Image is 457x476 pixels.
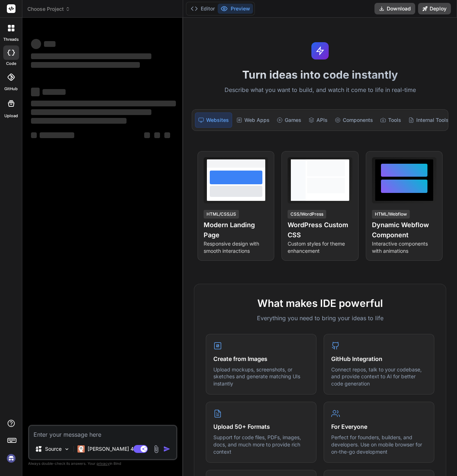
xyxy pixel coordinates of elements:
span: privacy [97,461,110,466]
h4: GitHub Integration [331,354,427,363]
span: ‌ [164,132,170,138]
p: Support for code files, PDFs, images, docs, and much more to provide rich context [213,434,309,455]
h4: Dynamic Webflow Component [372,220,436,240]
button: Deploy [418,3,451,14]
img: attachment [152,445,160,453]
span: Choose Project [27,5,70,13]
p: Describe what you want to build, and watch it come to life in real-time [187,85,453,95]
label: GitHub [4,86,18,92]
img: Claude 4 Sonnet [77,445,85,453]
p: Upload mockups, screenshots, or sketches and generate matching UIs instantly [213,366,309,387]
div: Websites [195,113,232,128]
div: HTML/CSS/JS [204,210,239,219]
span: ‌ [31,53,151,59]
h4: For Everyone [331,422,427,431]
div: Games [274,113,304,128]
span: ‌ [154,132,160,138]
p: Always double-check its answers. Your in Bind [28,460,177,467]
p: Interactive components with animations [372,240,436,255]
button: Download [374,3,415,14]
p: Perfect for founders, builders, and developers. Use on mobile browser for on-the-go development [331,434,427,455]
h2: What makes IDE powerful [206,296,434,311]
label: Upload [4,113,18,119]
span: ‌ [31,118,127,124]
span: ‌ [31,62,140,68]
p: [PERSON_NAME] 4 S.. [88,445,141,453]
button: Preview [218,4,253,14]
h4: WordPress Custom CSS [288,220,352,240]
span: ‌ [44,41,56,47]
p: Custom styles for theme enhancement [288,240,352,255]
span: ‌ [31,88,40,96]
div: Web Apps [234,113,272,128]
h1: Turn ideas into code instantly [187,68,453,81]
span: ‌ [144,132,150,138]
div: CSS/WordPress [288,210,326,219]
label: threads [3,36,19,43]
p: Responsive design with smooth interactions [204,240,268,255]
span: ‌ [43,89,66,95]
span: ‌ [31,39,41,49]
p: Everything you need to bring your ideas to life [206,314,434,322]
span: ‌ [40,132,74,138]
div: Internal Tools [405,113,452,128]
img: icon [163,445,170,453]
p: Connect repos, talk to your codebase, and provide context to AI for better code generation [331,366,427,387]
h4: Create from Images [213,354,309,363]
label: code [6,61,16,67]
span: ‌ [31,109,151,115]
div: Tools [377,113,404,128]
p: Source [45,445,62,453]
h4: Modern Landing Page [204,220,268,240]
img: Pick Models [64,446,70,452]
span: ‌ [31,132,37,138]
div: HTML/Webflow [372,210,410,219]
div: APIs [306,113,330,128]
span: ‌ [31,101,176,106]
img: signin [5,452,17,464]
h4: Upload 50+ Formats [213,422,309,431]
div: Components [332,113,376,128]
button: Editor [188,4,218,14]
